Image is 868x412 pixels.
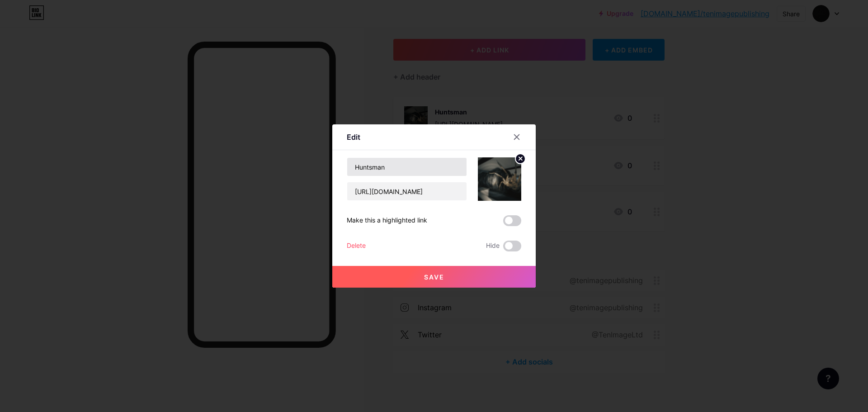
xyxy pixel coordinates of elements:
[424,273,444,281] span: Save
[347,132,360,142] div: Edit
[347,241,366,251] div: Delete
[347,158,467,176] input: Title
[478,157,521,201] img: link_thumbnail
[486,241,500,251] span: Hide
[347,215,427,226] div: Make this a highlighted link
[332,266,536,288] button: Save
[347,182,467,200] input: URL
